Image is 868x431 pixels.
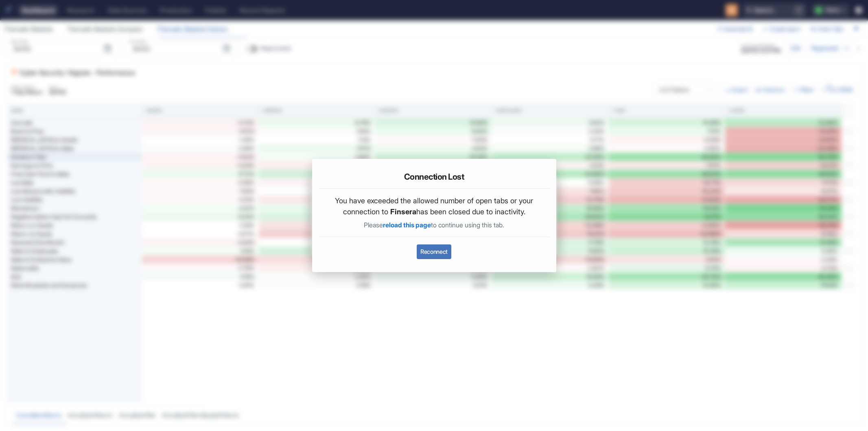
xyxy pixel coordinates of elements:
[404,172,464,182] h5: Connection Lost
[325,195,543,217] p: You have exceeded the allowed number of open tabs or your connection to has been closed due to in...
[325,220,543,230] p: Please to continue using this tab.
[383,221,431,229] span: reload this page
[390,207,416,216] span: Finsera
[417,244,451,259] button: Reconnect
